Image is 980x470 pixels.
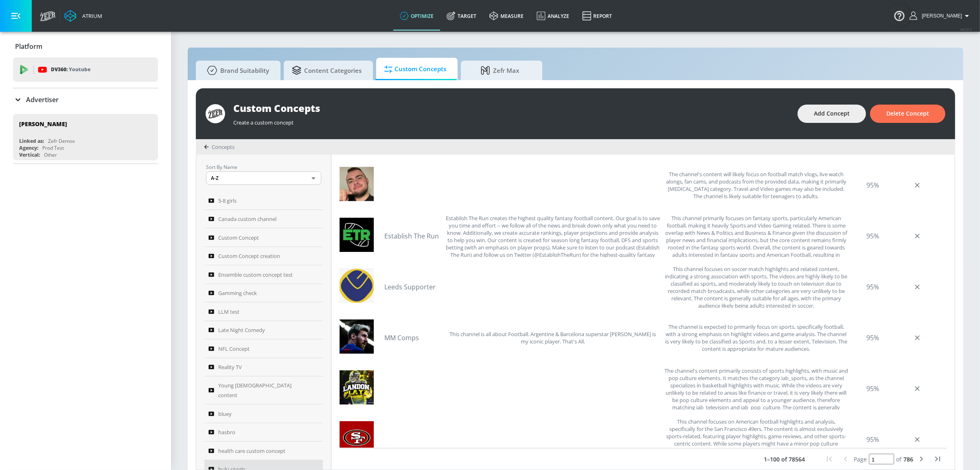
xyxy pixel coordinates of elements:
div: Vertical: [19,151,40,158]
img: UCoOJEo-XthBYE0C_I5WZhuA [340,319,374,354]
img: UCYqLILL454qKV096bSzqC_w [340,370,374,404]
span: 786 [903,455,913,463]
div: Set page and press "Enter" [854,454,913,464]
button: next page [913,451,930,467]
button: Delete Concept [870,105,945,123]
input: page [869,454,894,464]
img: UCLH2AMbRjkzyRYeZSmggk3Q [340,167,374,201]
span: v 4.22.2 [960,27,972,31]
a: Establish The Run [384,232,441,240]
span: Late Night Comedy [218,325,265,335]
div: This channel focuses on soccer match highlights and related content, indicating a strong associat... [664,265,848,308]
div: 95% [852,367,893,410]
a: LLM test [204,302,323,321]
a: Ensemble custom concept test [204,265,323,284]
span: Brand Suitability [204,61,269,80]
a: Canada custom channel [204,210,323,229]
p: 1–100 of 78564 [764,455,805,463]
div: This channel focuses on American football highlights and analysis, specifically for the San Franc... [664,418,848,461]
span: Canada custom channel [218,214,276,224]
a: Report [576,1,618,31]
span: Content Categories [292,61,362,80]
a: NFL Concept [204,339,323,358]
div: 95% [852,164,893,206]
a: optimize [393,1,440,31]
div: This channel is all about Football. Argentine & Barcelona superstar Lionel Andres Messi is my ico... [445,316,660,359]
a: 5-8 girls [204,191,323,210]
p: Youtube [69,65,90,74]
a: Young [DEMOGRAPHIC_DATA] content [204,376,323,404]
span: Custom Concept creation [218,251,280,261]
a: Custom Concept creation [204,247,323,266]
div: The channel's content primarily consists of sports highlights, with music and pop culture element... [664,367,848,410]
div: The channel's content will likely focus on football match vlogs, live watch alongs, fan cams, and... [664,164,848,206]
div: 95% [852,316,893,359]
button: last page [930,451,946,467]
p: Sort By Name [206,163,321,171]
span: Gamming check [218,288,257,298]
a: MM Comps [384,333,441,342]
span: Concepts [212,143,235,151]
div: The channel is expected to primarily focus on sports, specifically football, with a strong emphas... [664,316,848,359]
div: Concepts [204,143,235,151]
div: Create a custom concept [233,115,789,126]
div: Establish The Run creates the highest quality fantasy football content. Our goal is to save you t... [445,214,660,257]
div: Advertiser [13,88,158,111]
a: Analyze [530,1,576,31]
span: 5-8 girls [218,196,237,205]
div: Platform [13,35,158,58]
a: health care custom concept [204,442,323,460]
p: Advertiser [26,95,59,104]
span: Custom Concept [218,233,259,243]
img: UC-v_UovTkQaQOsuZwaAU9RQ [340,421,374,455]
a: bluey [204,404,323,423]
div: Custom Concepts [233,101,789,115]
span: health care custom concept [218,446,285,456]
a: Gamming check [204,284,323,303]
a: Atrium [64,10,102,22]
span: login as: justin.nim@zefr.com [919,13,962,19]
span: Young [DEMOGRAPHIC_DATA] content [218,380,308,400]
span: Add Concept [814,109,850,119]
a: Leeds Supporter [384,282,441,291]
span: Custom Concepts [384,59,446,79]
div: Prod Test [42,144,64,151]
button: Open Resource Center [888,4,911,27]
a: measure [483,1,530,31]
a: Late Night Comedy [204,321,323,340]
p: Platform [15,42,42,51]
div: 95% [852,214,893,257]
span: Zefr Max [469,61,531,80]
span: Reality TV [218,362,242,372]
span: Delete Concept [886,109,929,119]
span: NFL Concept [218,344,250,354]
span: bluey [218,409,232,419]
button: Add Concept [798,105,866,123]
div: [PERSON_NAME]Linked as:Zefr DemosAgency:Prod TestVertical:Other [13,114,158,160]
span: Ensemble custom concept test [218,270,293,280]
div: DV360: Youtube [13,57,158,82]
div: This channel primarily focuses on fantasy sports, particularly American football, making it heavi... [664,214,848,257]
div: Atrium [79,12,102,20]
img: UCvIyBYSykqTU4oqB1gSTM5w [340,218,374,252]
div: Other [44,151,57,158]
div: A-Z [206,171,321,185]
span: LLM test [218,307,239,317]
div: Linked as: [19,138,44,144]
a: hasbro [204,423,323,442]
img: UCu0BGwsMSLzE03fUdlJ_J6Q [340,269,374,303]
div: [PERSON_NAME] [19,120,67,128]
span: hasbro [218,427,235,437]
div: 95% [852,265,893,308]
a: Target [440,1,483,31]
p: DV360: [51,65,90,74]
div: Zefr Demos [48,138,75,144]
a: Reality TV [204,358,323,377]
div: 95% [852,418,893,461]
a: Custom Concept [204,228,323,247]
button: [PERSON_NAME] [910,11,972,21]
div: Agency: [19,144,38,151]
